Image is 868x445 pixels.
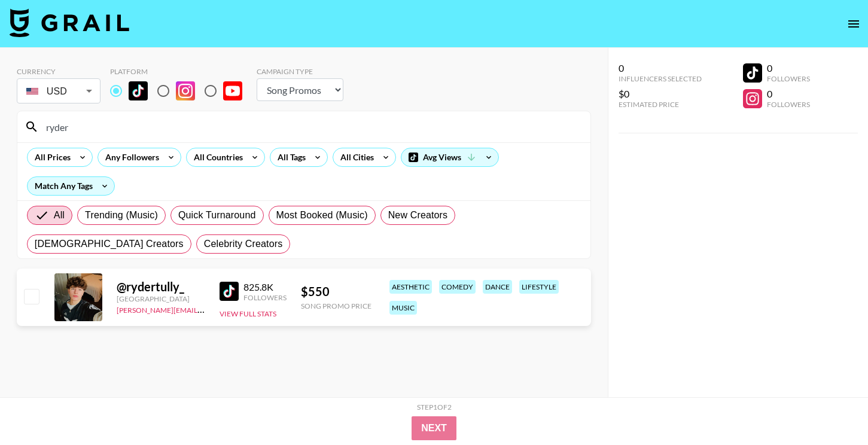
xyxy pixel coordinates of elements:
span: Quick Turnaround [178,208,256,222]
div: comedy [439,280,476,294]
div: Followers [243,293,287,302]
div: [GEOGRAPHIC_DATA] [117,294,205,303]
div: $0 [619,88,702,100]
div: dance [483,280,512,294]
div: Estimated Price [619,100,702,109]
input: Search by User Name [39,117,583,136]
img: YouTube [223,81,242,100]
div: music [389,301,417,315]
div: Avg Views [401,148,498,166]
button: Next [412,416,456,440]
span: All [54,208,65,222]
span: Trending (Music) [85,208,158,222]
img: TikTok [220,282,239,301]
div: Match Any Tags [28,177,114,195]
button: open drawer [842,12,866,36]
div: Influencers Selected [619,74,702,83]
div: Step 1 of 2 [417,403,452,412]
div: $ 550 [301,284,371,299]
div: Followers [767,74,810,83]
span: New Creators [388,208,448,222]
div: All Prices [28,148,73,166]
img: TikTok [129,81,148,100]
div: 0 [619,62,702,74]
img: Instagram [176,81,195,100]
div: Currency [17,67,100,76]
div: Platform [110,67,252,76]
div: lifestyle [519,280,559,294]
div: 0 [767,62,810,74]
img: Grail Talent [10,8,129,37]
div: All Cities [333,148,376,166]
span: Celebrity Creators [204,237,283,251]
div: @ rydertully_ [117,279,205,294]
div: Followers [767,100,810,109]
iframe: Drift Widget Chat Controller [808,385,854,431]
div: 825.8K [243,281,287,293]
div: All Countries [187,148,245,166]
a: [PERSON_NAME][EMAIL_ADDRESS][DOMAIN_NAME] [117,303,294,315]
div: Campaign Type [257,67,343,76]
div: USD [19,81,98,102]
button: View Full Stats [220,309,276,318]
div: Song Promo Price [301,301,371,310]
span: [DEMOGRAPHIC_DATA] Creators [35,237,184,251]
span: Most Booked (Music) [276,208,368,222]
div: aesthetic [389,280,432,294]
div: Any Followers [98,148,162,166]
div: 0 [767,88,810,100]
div: All Tags [270,148,308,166]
